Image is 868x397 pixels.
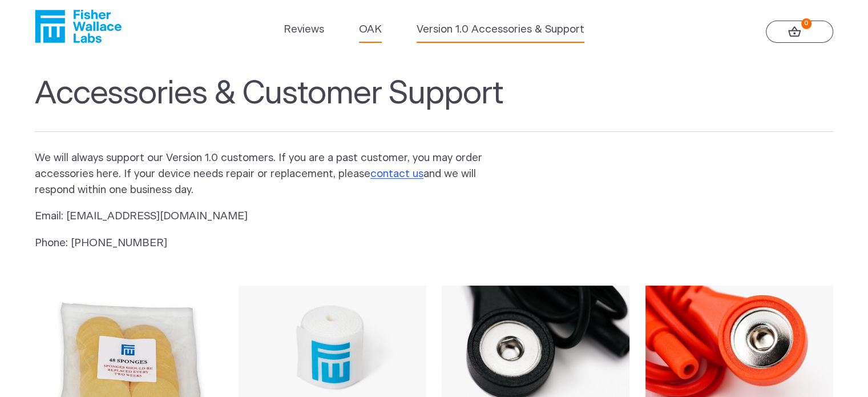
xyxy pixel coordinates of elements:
[35,208,500,224] p: Email: [EMAIL_ADDRESS][DOMAIN_NAME]
[35,10,122,43] a: Fisher Wallace
[35,150,500,198] p: We will always support our Version 1.0 customers. If you are a past customer, you may order acces...
[370,169,423,179] a: contact us
[801,18,812,29] strong: 0
[284,22,324,38] a: Reviews
[417,22,584,38] a: Version 1.0 Accessories & Support
[35,235,500,251] p: Phone: [PHONE_NUMBER]
[766,21,833,43] a: 0
[359,22,382,38] a: OAK
[35,75,833,132] h1: Accessories & Customer Support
